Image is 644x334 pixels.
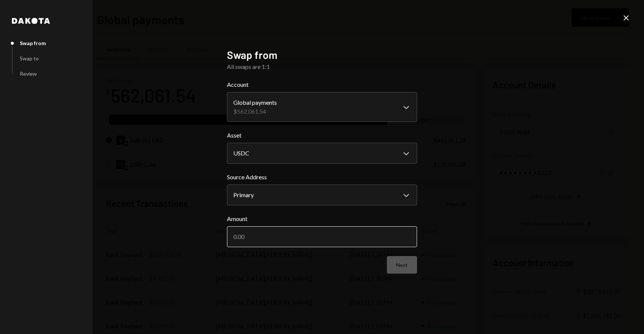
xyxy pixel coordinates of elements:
[227,173,417,182] label: Source Address
[227,143,417,164] button: Asset
[20,70,37,77] div: Review
[20,40,46,46] div: Swap from
[227,131,417,140] label: Asset
[227,226,417,247] input: 0.00
[227,80,417,89] label: Account
[227,92,417,122] button: Account
[227,62,417,71] div: All swaps are 1:1
[227,214,417,223] label: Amount
[20,55,39,62] div: Swap to
[227,185,417,205] button: Source Address
[227,48,417,62] h2: Swap from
